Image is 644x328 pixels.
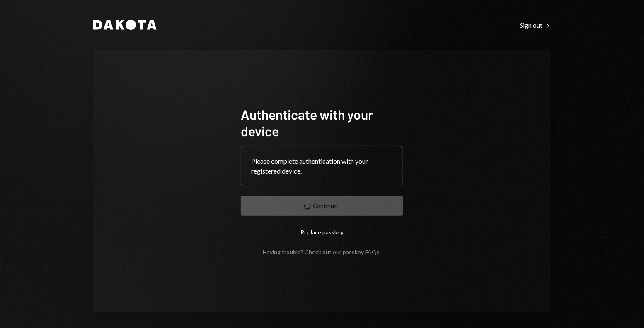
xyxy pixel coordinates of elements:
[241,106,403,139] h1: Authenticate with your device
[343,248,380,256] a: passkey FAQs
[520,20,551,29] a: Sign out
[520,21,551,29] div: Sign out
[241,222,403,242] button: Replace passkey
[263,248,381,256] div: Having trouble? Check out our .
[251,156,393,176] div: Please complete authentication with your registered device.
